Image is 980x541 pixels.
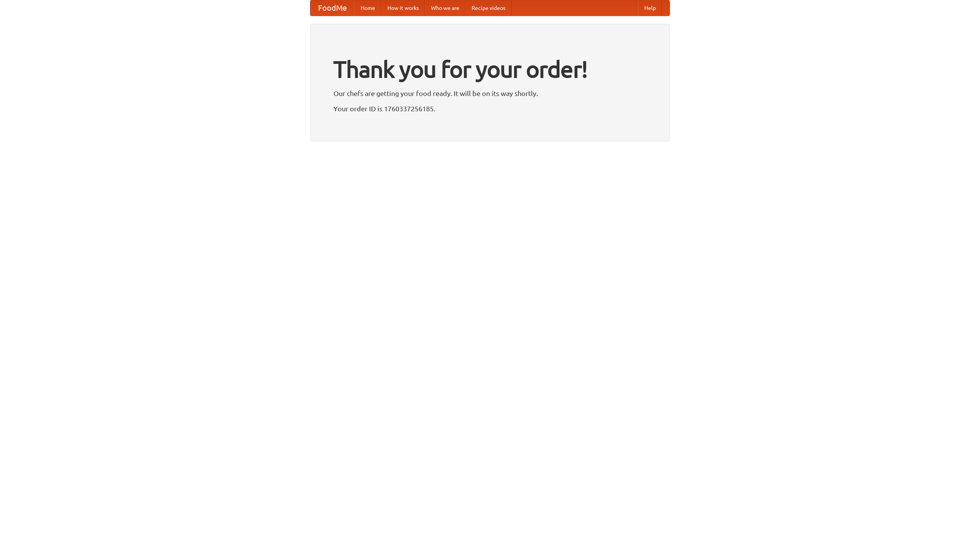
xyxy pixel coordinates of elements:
a: Recipe videos [465,0,511,16]
a: Home [354,0,381,16]
p: Your order ID is 1760337256185. [333,103,647,114]
a: Help [638,0,662,16]
h1: Thank you for your order! [333,51,647,88]
a: Who we are [425,0,465,16]
a: How it works [381,0,425,16]
a: FoodMe [310,0,354,16]
p: Our chefs are getting your food ready. It will be on its way shortly. [333,88,647,99]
